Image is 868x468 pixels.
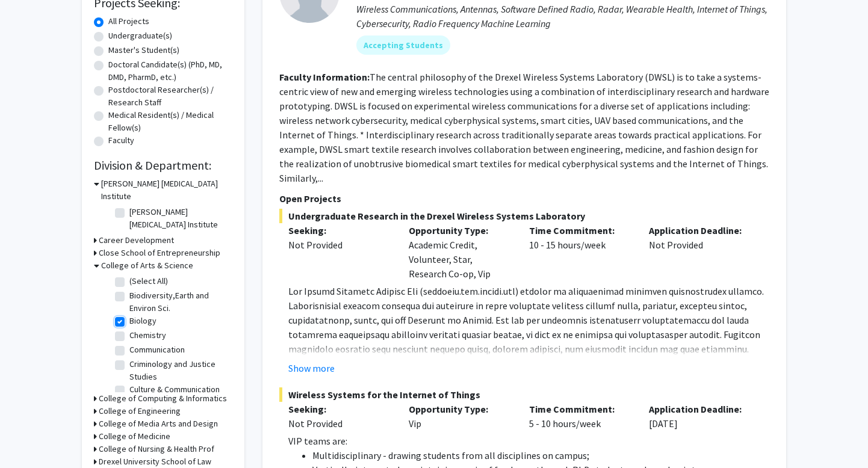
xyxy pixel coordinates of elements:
[400,223,520,281] div: Academic Credit, Volunteer, Star, Research Co-op, Vip
[279,191,769,206] p: Open Projects
[640,402,760,431] div: [DATE]
[129,383,220,396] label: Culture & Communication
[101,259,193,272] h3: College of Arts & Science
[108,58,232,84] label: Doctoral Candidate(s) (PhD, MD, DMD, PharmD, etc.)
[108,109,232,134] label: Medical Resident(s) / Medical Fellow(s)
[356,35,450,55] mat-chip: Accepting Students
[279,387,769,402] span: Wireless Systems for the Internet of Things
[129,315,157,327] label: Biology
[99,247,220,259] h3: Close School of Entrepreneurship
[99,405,181,417] h3: College of Engineering
[99,455,211,468] h3: Drexel University School of Law
[529,402,631,416] p: Time Commitment:
[312,448,769,463] li: Multidisciplinary - drawing students from all disciplines on campus;
[288,416,391,431] div: Not Provided
[108,84,232,109] label: Postdoctoral Researcher(s) / Research Staff
[108,44,179,57] label: Master's Student(s)
[288,402,391,416] p: Seeking:
[9,414,51,459] iframe: Chat
[129,206,229,231] label: [PERSON_NAME] [MEDICAL_DATA] Institute
[129,358,229,383] label: Criminology and Justice Studies
[129,275,168,288] label: (Select All)
[101,177,232,203] h3: [PERSON_NAME] [MEDICAL_DATA] Institute
[129,329,166,342] label: Chemistry
[94,158,232,173] h2: Division & Department:
[108,15,149,28] label: All Projects
[356,2,769,31] div: Wireless Communications, Antennas, Software Defined Radio, Radar, Wearable Health, Internet of Th...
[99,430,170,443] h3: College of Medicine
[99,417,218,430] h3: College of Media Arts and Design
[409,223,511,238] p: Opportunity Type:
[520,402,640,431] div: 5 - 10 hours/week
[529,223,631,238] p: Time Commitment:
[640,223,760,281] div: Not Provided
[99,392,227,405] h3: College of Computing & Informatics
[99,234,174,247] h3: Career Development
[288,238,391,252] div: Not Provided
[279,209,769,223] span: Undergraduate Research in the Drexel Wireless Systems Laboratory
[288,434,769,448] p: VIP teams are:
[649,223,751,238] p: Application Deadline:
[649,402,751,416] p: Application Deadline:
[129,343,185,356] label: Communication
[288,361,335,375] button: Show more
[400,402,520,431] div: Vip
[288,284,769,428] p: Lor Ipsumd Sitametc Adipisc Eli (seddoeiu.tem.incidi.utl) etdolor ma aliquaenimad minimven quisno...
[99,443,214,455] h3: College of Nursing & Health Prof
[108,29,172,42] label: Undergraduate(s)
[108,134,134,147] label: Faculty
[279,71,769,184] fg-read-more: The central philosophy of the Drexel Wireless Systems Laboratory (DWSL) is to take a systems-cent...
[409,402,511,416] p: Opportunity Type:
[288,223,391,238] p: Seeking:
[129,289,229,315] label: Biodiversity,Earth and Environ Sci.
[279,71,370,83] b: Faculty Information:
[520,223,640,281] div: 10 - 15 hours/week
